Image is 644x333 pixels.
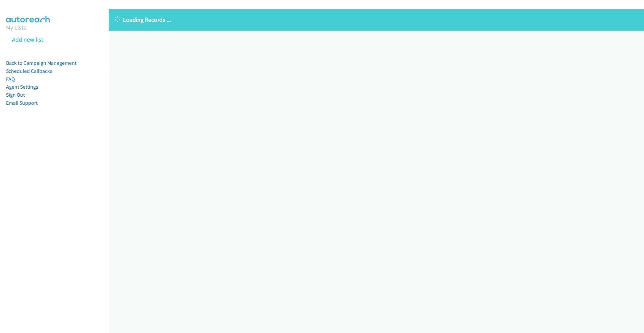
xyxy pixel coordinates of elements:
a: Add new list [12,36,43,43]
a: FAQ [6,76,15,82]
a: My Lists [6,23,26,31]
a: Scheduled Callbacks [6,68,52,74]
p: Loading Records ... [115,15,638,24]
a: Back to Campaign Management [6,60,76,66]
a: Agent Settings [6,84,38,90]
a: Sign Out [6,92,25,98]
a: Email Support [6,100,38,106]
